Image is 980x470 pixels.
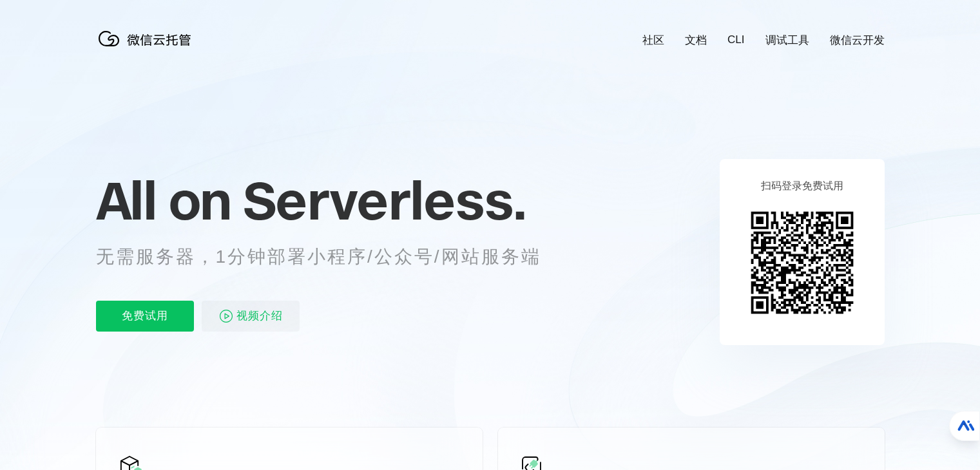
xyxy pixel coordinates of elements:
p: 扫码登录免费试用 [761,180,843,193]
span: All on [96,168,231,232]
p: 免费试用 [96,301,194,332]
img: 微信云托管 [96,26,199,52]
span: Serverless. [243,168,526,232]
a: 文档 [685,33,707,48]
a: 调试工具 [765,33,809,48]
a: 微信云开发 [830,33,885,48]
p: 无需服务器，1分钟部署小程序/公众号/网站服务端 [96,244,565,270]
span: 视频介绍 [236,301,283,332]
a: CLI [727,33,744,46]
a: 社区 [642,33,664,48]
a: 微信云托管 [96,42,199,53]
img: video_play.svg [218,308,234,324]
